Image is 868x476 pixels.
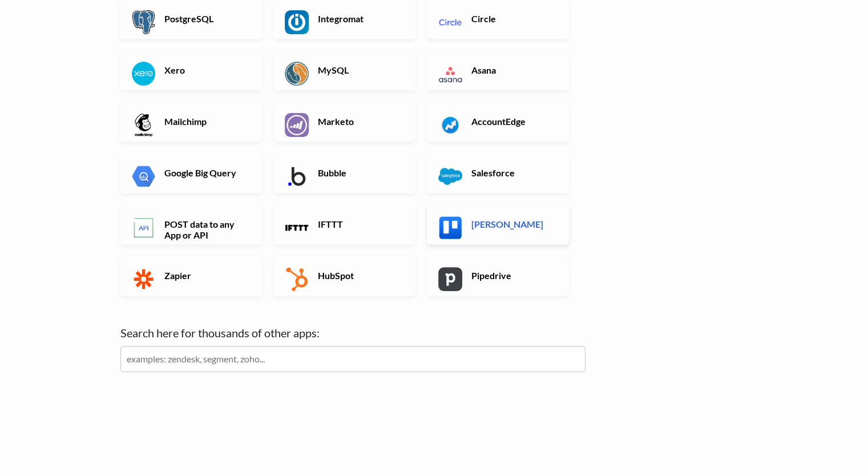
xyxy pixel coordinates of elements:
[132,10,156,34] img: PostgreSQL App & API
[132,164,156,188] img: Google Big Query App & API
[132,267,156,291] img: Zapier App & API
[315,13,405,24] h6: Integromat
[285,113,309,137] img: Marketo App & API
[120,256,263,296] a: Zapier
[469,116,558,127] h6: AccountEdge
[469,13,558,24] h6: Circle
[315,64,405,75] h6: MySQL
[285,10,309,34] img: Integromat App & API
[427,50,569,90] a: Asana
[120,346,586,372] input: examples: zendesk, segment, zoho...
[427,204,569,244] a: [PERSON_NAME]
[132,62,156,86] img: Xero App & API
[273,102,415,142] a: Marketo
[315,219,405,229] h6: IFTTT
[120,102,263,142] a: Mailchimp
[162,13,251,24] h6: PostgreSQL
[120,324,586,341] label: Search here for thousands of other apps:
[120,204,263,244] a: POST data to any App or API
[315,167,405,178] h6: Bubble
[427,256,569,296] a: Pipedrive
[438,164,462,188] img: Salesforce App & API
[469,64,558,75] h6: Asana
[315,270,405,281] h6: HubSpot
[285,216,309,240] img: IFTTT App & API
[162,270,251,281] h6: Zapier
[427,153,569,193] a: Salesforce
[469,270,558,281] h6: Pipedrive
[285,267,309,291] img: HubSpot App & API
[132,113,156,137] img: Mailchimp App & API
[273,256,415,296] a: HubSpot
[162,219,251,240] h6: POST data to any App or API
[811,419,854,462] iframe: Drift Widget Chat Controller
[438,10,462,34] img: Circle App & API
[273,50,415,90] a: MySQL
[120,153,263,193] a: Google Big Query
[438,216,462,240] img: Trello App & API
[132,216,156,240] img: POST data to any App or API App & API
[162,167,251,178] h6: Google Big Query
[427,102,569,142] a: AccountEdge
[438,62,462,86] img: Asana App & API
[469,219,558,229] h6: [PERSON_NAME]
[120,50,263,90] a: Xero
[273,204,415,244] a: IFTTT
[285,164,309,188] img: Bubble App & API
[438,113,462,137] img: AccountEdge App & API
[469,167,558,178] h6: Salesforce
[438,267,462,291] img: Pipedrive App & API
[285,62,309,86] img: MySQL App & API
[162,64,251,75] h6: Xero
[273,153,415,193] a: Bubble
[315,116,405,127] h6: Marketo
[162,116,251,127] h6: Mailchimp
